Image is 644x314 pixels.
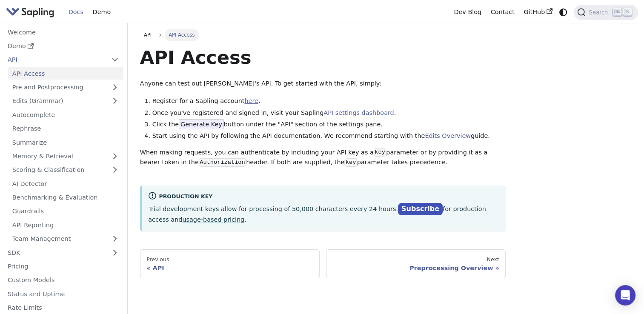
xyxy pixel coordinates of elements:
[8,164,123,176] a: Scoring & Classification
[3,260,123,273] a: Pricing
[244,97,258,104] a: here
[557,6,570,18] button: Switch between dark and light mode (currently system mode)
[8,219,123,231] a: API Reporting
[8,150,123,163] a: Memory & Retrieval
[425,132,471,139] a: Edits Overview
[140,249,506,278] nav: Docs pages
[574,5,638,20] button: Search (Ctrl+K)
[165,29,199,41] span: API Access
[3,54,106,66] a: API
[152,96,506,106] li: Register for a Sapling account .
[152,108,506,118] li: Once you've registered and signed in, visit your Sapling .
[140,79,506,89] p: Anyone can test out [PERSON_NAME]'s API. To get started with the API, simply:
[8,67,123,80] a: API Access
[140,148,506,168] p: When making requests, you can authenticate by including your API key as a parameter or by providi...
[152,131,506,141] li: Start using the API by following the API documentation. We recommend starting with the guide.
[199,158,246,167] code: Authorization
[148,191,500,202] div: Production Key
[8,108,123,121] a: Autocomplete
[8,81,123,94] a: Pre and Postprocessing
[615,285,635,305] div: Open Intercom Messenger
[6,6,57,18] a: Sapling.ai
[344,158,357,167] code: key
[140,29,506,41] nav: Breadcrumbs
[586,9,613,16] span: Search
[332,264,499,272] div: Preprocessing Overview
[88,6,115,19] a: Demo
[182,216,244,223] a: usage-based pricing
[332,256,499,263] div: Next
[8,177,123,190] a: AI Detector
[106,246,123,259] button: Expand sidebar category 'SDK'
[152,120,506,130] li: Click the button under the "API" section of the settings pane.
[64,6,88,19] a: Docs
[3,26,123,38] a: Welcome
[8,191,123,204] a: Benchmarking & Evaluation
[8,136,123,148] a: Summarize
[8,205,123,217] a: Guardrails
[146,264,313,272] div: API
[3,288,123,300] a: Status and Uptime
[148,203,500,225] p: Trial development keys allow for processing of 50,000 characters every 24 hours. for production a...
[3,302,123,314] a: Rate Limits
[323,109,394,116] a: API settings dashboard
[144,32,152,38] span: API
[146,256,313,263] div: Previous
[374,148,386,157] code: key
[519,6,557,19] a: GitHub
[623,8,632,16] kbd: K
[8,95,123,107] a: Edits (Grammar)
[398,203,443,215] a: Subscribe
[3,40,123,52] a: Demo
[6,6,54,18] img: Sapling.ai
[179,119,224,129] span: Generate Key
[3,246,106,259] a: SDK
[3,274,123,286] a: Custom Models
[140,29,156,41] a: API
[106,54,123,66] button: Collapse sidebar category 'API'
[8,123,123,135] a: Rephrase
[140,46,506,69] h1: API Access
[449,6,486,19] a: Dev Blog
[140,249,320,278] a: PreviousAPI
[326,249,506,278] a: NextPreprocessing Overview
[486,6,519,19] a: Contact
[8,233,123,245] a: Team Management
